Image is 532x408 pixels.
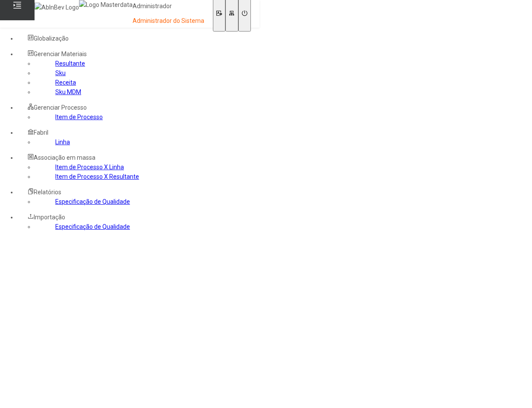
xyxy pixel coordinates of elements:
[55,164,124,171] a: Item de Processo X Linha
[34,35,69,42] span: Globalização
[34,189,61,196] span: Relatórios
[133,17,204,25] p: Administrador do Sistema
[55,60,85,67] a: Resultante
[133,2,204,11] p: Administrador
[55,223,130,230] a: Especificação de Qualidade
[35,3,79,12] img: AbInBev Logo
[55,79,76,86] a: Receita
[34,104,87,111] span: Gerenciar Processo
[55,139,70,145] a: Linha
[55,89,81,95] a: Sku MDM
[55,114,103,120] a: Item de Processo
[34,51,87,57] span: Gerenciar Materiais
[34,129,48,136] span: Fabril
[34,214,65,221] span: Importação
[55,173,139,180] a: Item de Processo X Resultante
[34,154,95,161] span: Associação em massa
[55,70,66,76] a: Sku
[55,198,130,205] a: Especificação de Qualidade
